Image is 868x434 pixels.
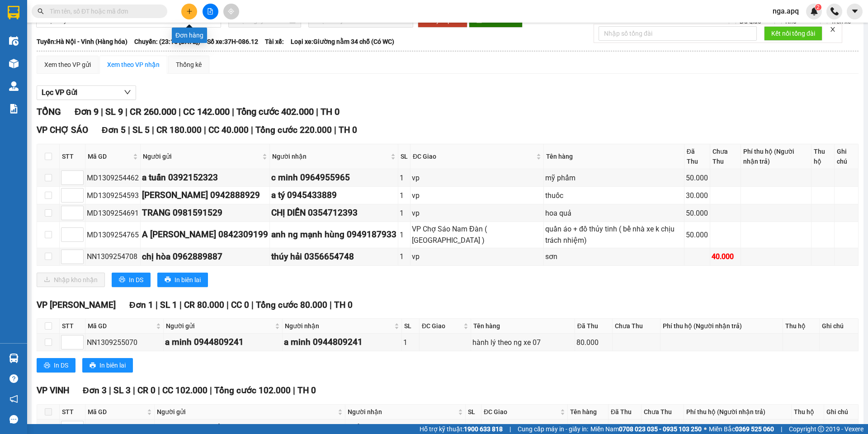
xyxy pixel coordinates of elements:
b: Tuyến: Hà Nội - Vinh (Hàng hóa) [37,38,127,45]
span: Người gửi [166,321,273,331]
div: thuốc [545,190,683,201]
td: MD1309254765 [85,222,141,248]
th: Đã Thu [684,144,710,169]
td: MD1309254691 [85,204,141,222]
span: CC 40.000 [208,125,249,135]
div: 1 [400,190,409,201]
span: ĐC Giao [422,321,462,331]
span: Đơn 9 [75,106,99,117]
div: 1 [400,172,409,184]
span: message [9,415,18,424]
span: Tổng cước 80.000 [256,300,327,310]
span: Người nhận [285,321,392,331]
div: thúy hải 0356654748 [271,250,396,264]
div: Thống kê [176,60,202,70]
span: | [109,385,111,396]
span: close [830,26,836,33]
button: file-add [203,4,218,19]
span: VP CHỢ SÁO [37,125,88,135]
img: warehouse-icon [9,59,19,68]
td: MD1309254593 [85,187,141,204]
div: vp [412,190,542,201]
span: | [251,300,254,310]
span: Hỗ trợ kỹ thuật: [420,424,503,434]
span: SL 3 [113,385,131,396]
span: | [334,125,336,135]
div: mỹ phẩm [545,172,683,184]
span: Tổng cước 220.000 [255,125,332,135]
span: SL 9 [105,106,123,117]
span: nga.apq [765,5,806,17]
th: Phí thu hộ (Người nhận trả) [660,319,783,334]
span: TH 0 [334,300,353,310]
strong: 0708 023 035 - 0935 103 250 [619,425,702,433]
span: | [156,300,158,310]
div: a minh 0944809241 [165,335,281,349]
th: Ghi chú [835,144,859,169]
span: Người nhận [272,151,389,161]
img: logo [5,49,19,94]
div: 50.000 [686,172,708,184]
div: TRANG 0981591529 [142,206,268,220]
span: caret-down [851,7,859,15]
button: aim [223,4,239,19]
span: Số xe: 37H-086.12 [207,37,258,47]
th: Thu hộ [792,405,824,420]
div: anh ng mạnh hùng 0949187933 [271,228,396,241]
th: SL [402,319,420,334]
img: solution-icon [9,104,19,113]
img: warehouse-icon [9,81,19,91]
button: Kết nối tổng đài [764,26,822,41]
span: VP [PERSON_NAME] [37,300,116,310]
strong: 0369 525 060 [735,425,774,433]
span: printer [165,276,171,283]
span: TỔNG [37,106,61,117]
img: logo-vxr [8,6,19,19]
span: | [293,385,295,396]
th: Phí thu hộ (Người nhận trả) [684,405,792,420]
span: printer [119,276,125,283]
span: | [125,106,127,117]
button: printerIn DS [37,358,75,373]
span: SL 1 [160,300,177,310]
span: Tổng cước 102.000 [214,385,291,396]
div: hoa quả [545,208,683,219]
span: printer [90,362,96,369]
div: a minh 0944809241 [284,335,400,349]
div: MD1309254765 [87,229,139,241]
th: Phí thu hộ (Người nhận trả) [741,144,811,169]
div: 1 [400,229,409,241]
th: Thu hộ [811,144,835,169]
span: CC 0 [231,300,249,310]
span: Tài xế: [265,37,284,47]
div: hành lý theo ng xe 07 [472,337,573,348]
span: | [128,125,130,135]
th: Đã Thu [609,405,642,420]
td: NN1309255070 [85,334,164,351]
span: Kết nối tổng đài [771,28,815,38]
span: ĐC Giao [484,407,558,417]
input: Tìm tên, số ĐT hoặc mã đơn [50,6,156,16]
div: Xem theo VP gửi [44,60,91,70]
img: warehouse-icon [9,354,19,363]
span: Người nhận [348,407,457,417]
strong: CHUYỂN PHÁT NHANH AN PHÚ QUÝ [23,7,88,37]
span: search [38,8,44,14]
span: CR 180.000 [156,125,202,135]
th: Chưa Thu [710,144,741,169]
span: down [124,89,131,96]
span: copyright [818,426,824,432]
span: plus [186,8,193,14]
div: 1 [403,337,418,348]
div: a tý 0945433889 [271,189,396,202]
div: vp [483,423,566,434]
span: Đơn 5 [102,125,126,135]
span: In biên lai [99,360,126,370]
div: MD1309254691 [87,208,139,219]
span: Mã GD [88,407,145,417]
span: Mã GD [88,321,154,331]
th: Ghi chú [820,319,859,334]
button: downloadNhập kho nhận [37,273,105,287]
span: Loại xe: Giường nằm 34 chỗ (Có WC) [291,37,394,47]
button: printerIn biên lai [157,273,208,287]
